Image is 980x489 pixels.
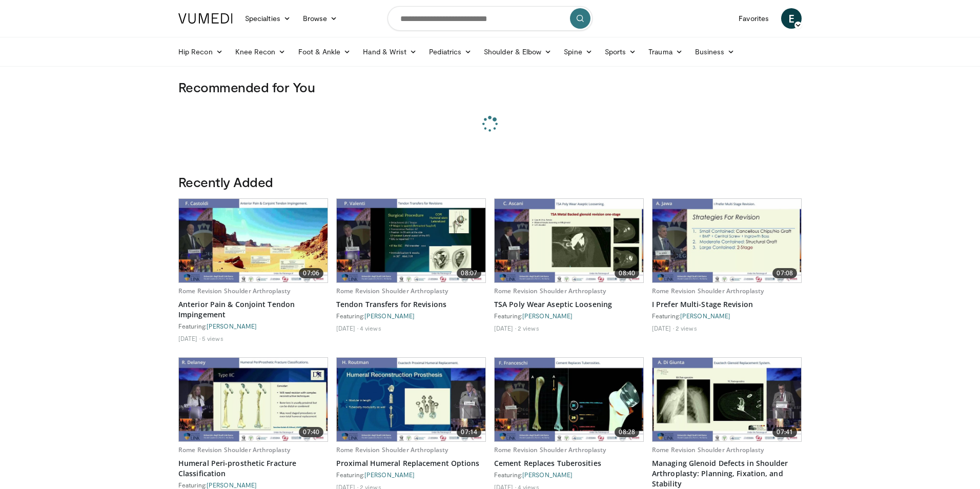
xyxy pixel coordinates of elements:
div: Featuring: [494,471,644,479]
div: Featuring: [494,312,644,320]
img: 3d690308-9757-4d1f-b0cf-d2daa646b20c.620x360_q85_upscale.jpg [337,358,485,441]
img: 8042dcb6-8246-440b-96e3-b3fdfd60ef0a.620x360_q85_upscale.jpg [495,358,643,441]
li: 2 views [676,324,697,332]
span: 07:14 [457,427,481,437]
a: Browse [297,8,344,29]
span: 07:41 [772,427,797,437]
a: 07:14 [337,358,485,441]
a: Sports [599,42,643,62]
li: [DATE] [494,324,516,332]
span: 08:07 [457,268,481,278]
a: Knee Recon [229,42,292,62]
img: 8037028b-5014-4d38-9a8c-71d966c81743.620x360_q85_upscale.jpg [179,199,328,282]
h3: Recently Added [178,174,802,190]
span: 07:08 [772,268,797,278]
a: Foot & Ankle [292,42,357,62]
div: Featuring: [336,312,486,320]
h3: Recommended for You [178,79,802,95]
a: Hip Recon [172,42,229,62]
a: Rome Revision Shoulder Arthroplasty [652,445,764,454]
a: Anterior Pain & Conjoint Tendon Impingement [178,299,328,320]
div: Featuring: [336,471,486,479]
a: Rome Revision Shoulder Arthroplasty [178,287,290,295]
a: Shoulder & Elbow [478,42,558,62]
a: 08:28 [495,358,643,441]
a: [PERSON_NAME] [522,312,573,319]
a: [PERSON_NAME] [207,481,257,488]
a: 08:07 [337,199,485,282]
li: 4 views [360,324,381,332]
div: Featuring: [178,322,328,330]
a: I Prefer Multi-Stage Revision [652,299,802,310]
a: Spine [558,42,598,62]
div: Featuring: [652,312,802,320]
span: 08:28 [615,427,639,437]
a: Humeral Peri-prosthetic Fracture Classification [178,458,328,479]
a: Hand & Wrist [357,42,423,62]
a: Rome Revision Shoulder Arthroplasty [494,287,606,295]
a: Favorites [732,8,775,29]
a: [PERSON_NAME] [207,322,257,330]
a: Rome Revision Shoulder Arthroplasty [336,445,448,454]
a: 07:40 [179,358,328,441]
input: Search topics, interventions [387,6,593,31]
a: [PERSON_NAME] [364,312,415,319]
span: 08:40 [615,268,639,278]
a: Trauma [642,42,689,62]
a: 07:08 [652,199,801,282]
a: [PERSON_NAME] [522,471,573,478]
div: Featuring: [178,481,328,489]
a: Pediatrics [423,42,478,62]
a: 07:41 [652,358,801,441]
li: [DATE] [336,324,358,332]
a: Rome Revision Shoulder Arthroplasty [494,445,606,454]
a: E [781,8,802,29]
li: [DATE] [178,334,200,342]
img: a3fe917b-418f-4b37-ad2e-b0d12482d850.620x360_q85_upscale.jpg [652,199,801,282]
a: Tendon Transfers for Revisions [336,299,486,310]
a: 08:40 [495,199,643,282]
a: Rome Revision Shoulder Arthroplasty [178,445,290,454]
span: 07:06 [299,268,323,278]
a: [PERSON_NAME] [680,312,730,319]
img: b9682281-d191-4971-8e2c-52cd21f8feaa.620x360_q85_upscale.jpg [495,199,643,282]
img: 20d82a31-24c1-4cf8-8505-f6583b54eaaf.620x360_q85_upscale.jpg [652,358,801,441]
a: TSA Poly Wear Aseptic Loosening [494,299,644,310]
img: VuMedi Logo [178,13,233,24]
a: Rome Revision Shoulder Arthroplasty [336,287,448,295]
img: c89197b7-361e-43d5-a86e-0b48a5cfb5ba.620x360_q85_upscale.jpg [179,358,328,441]
a: 07:06 [179,199,328,282]
a: Cement Replaces Tuberosities [494,458,644,468]
li: 5 views [202,334,223,342]
a: [PERSON_NAME] [364,471,415,478]
span: 07:40 [299,427,323,437]
a: Specialties [239,8,297,29]
img: f121adf3-8f2a-432a-ab04-b981073a2ae5.620x360_q85_upscale.jpg [337,199,485,282]
li: 2 views [518,324,539,332]
a: Rome Revision Shoulder Arthroplasty [652,287,764,295]
a: Business [689,42,741,62]
a: Proximal Humeral Replacement Options [336,458,486,468]
a: Managing Glenoid Defects in Shoulder Arthroplasty: Planning, Fixation, and Stability [652,458,802,489]
li: [DATE] [652,324,674,332]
